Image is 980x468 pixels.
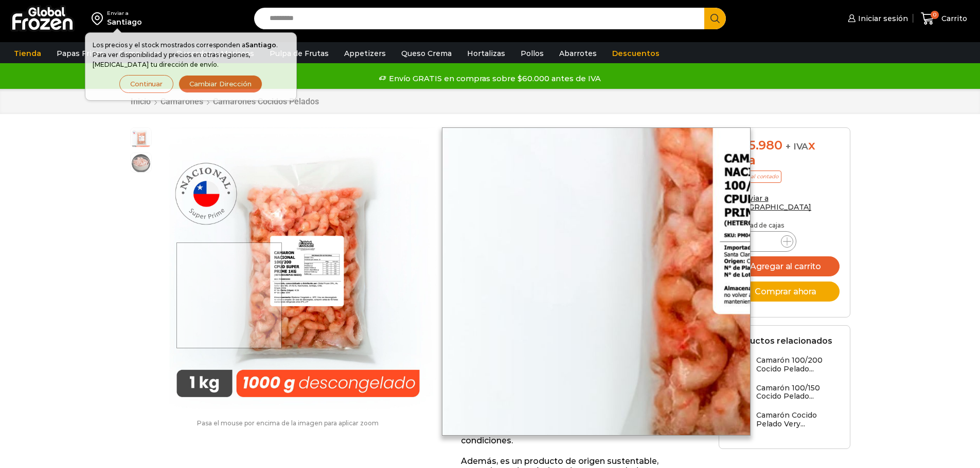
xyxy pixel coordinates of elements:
span: Carrito [939,13,967,24]
h3: Camarón Cocido Pelado Very... [756,411,840,428]
span: Iniciar sesión [856,13,908,24]
a: Papas Fritas [51,44,109,63]
a: Queso Crema [396,44,457,63]
span: camaron super prime [131,128,151,148]
span: 0 [931,11,939,19]
a: Descuentos [607,44,665,63]
a: Hortalizas [462,44,510,63]
a: Pollos [515,44,549,63]
a: Camarón Cocido Pelado Very... [729,411,840,433]
a: Appetizers [339,44,391,63]
p: Pasa el mouse por encima de la imagen para aplicar zoom [130,420,446,427]
a: Abarrotes [554,44,602,63]
a: 0 Carrito [918,7,970,31]
input: Product quantity [753,234,773,249]
strong: Santiago [245,41,276,49]
a: Pulpa de Frutas [264,44,334,63]
img: address-field-icon.svg [92,10,107,27]
div: Santiago [107,17,142,27]
button: Agregar al carrito [729,256,840,276]
a: Camarones Cocidos Pelados [212,97,319,106]
a: Camarón 100/200 Cocido Pelado... [729,356,840,378]
h2: Productos relacionados [729,336,832,346]
button: Continuar [119,75,173,93]
span: + IVA [786,141,808,152]
a: Camarones [160,97,204,106]
a: Tienda [9,44,46,63]
a: Camarón 100/150 Cocido Pelado... [729,384,840,406]
button: Comprar ahora [729,282,840,302]
a: Enviar a [GEOGRAPHIC_DATA] [729,194,812,212]
nav: Breadcrumb [130,97,319,106]
button: Search button [704,8,726,29]
h3: Camarón 100/200 Cocido Pelado... [756,356,840,373]
h3: Camarón 100/150 Cocido Pelado... [756,384,840,401]
a: Iniciar sesión [845,8,908,29]
button: Cambiar Dirección [179,75,262,93]
bdi: 125.980 [729,138,782,153]
p: Los precios y el stock mostrados corresponden a . Para ver disponibilidad y precios en otras regi... [93,40,289,70]
div: x caja [729,138,840,168]
div: Enviar a [107,10,142,17]
span: camaron nacional [131,153,151,174]
p: Cantidad de cajas [729,222,840,229]
p: Precio al contado [729,171,781,183]
a: Inicio [130,97,151,106]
